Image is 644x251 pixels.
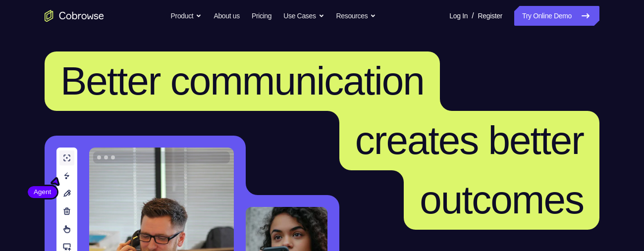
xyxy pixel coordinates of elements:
[420,178,584,222] span: outcomes
[214,6,239,26] a: About us
[252,6,271,26] a: Pricing
[45,10,104,22] a: Go to the home page
[171,6,202,26] button: Product
[514,6,599,26] a: Try Online Demo
[355,118,584,162] span: creates better
[472,10,474,22] span: /
[60,59,424,103] span: Better communication
[449,6,468,26] a: Log In
[336,6,376,26] button: Resources
[478,6,502,26] a: Register
[283,6,324,26] button: Use Cases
